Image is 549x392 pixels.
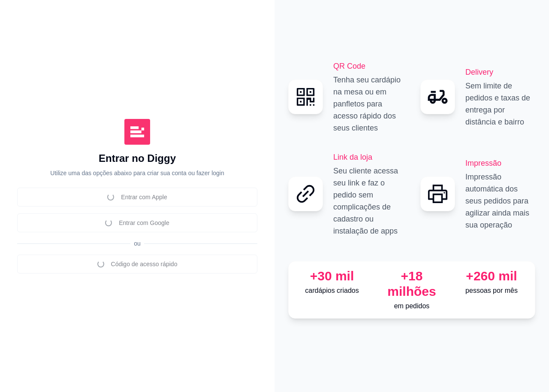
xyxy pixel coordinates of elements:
[465,66,535,78] h2: Delivery
[333,60,403,72] h2: QR Code
[124,119,150,145] img: Diggy
[375,268,448,299] div: +18 milhões
[130,240,144,247] span: ou
[296,268,368,284] div: +30 mil
[465,171,535,231] p: Impressão automática dos seus pedidos para agilizar ainda mais sua operação
[99,152,176,165] h1: Entrar no Diggy
[465,157,535,169] h2: Impressão
[455,268,528,284] div: +260 mil
[50,169,224,177] p: Utilize uma das opções abaixo para criar sua conta ou fazer login
[296,286,368,296] p: cardápios criados
[375,301,448,311] p: em pedidos
[333,165,403,237] p: Seu cliente acessa seu link e faz o pedido sem complicações de cadastro ou instalação de apps
[465,80,535,128] p: Sem limite de pedidos e taxas de entrega por distância e bairro
[455,286,528,296] p: pessoas por mês
[333,151,403,163] h2: Link da loja
[333,74,403,134] p: Tenha seu cardápio na mesa ou em panfletos para acesso rápido dos seus clientes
